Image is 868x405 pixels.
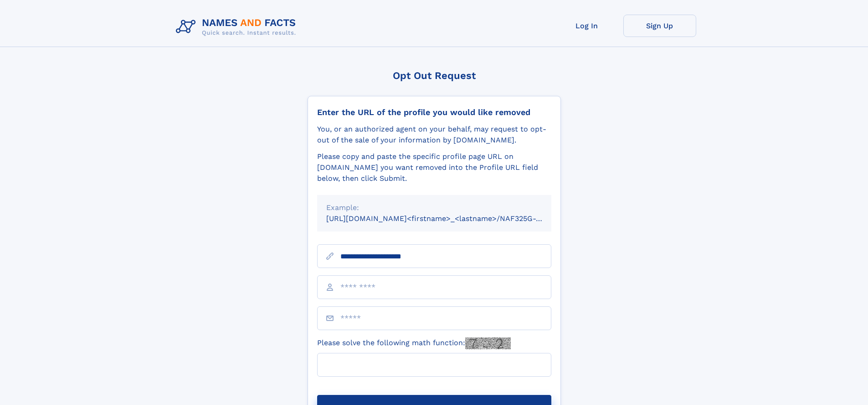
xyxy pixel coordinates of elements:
a: Sign Up [623,15,696,37]
div: Please copy and paste the specific profile page URL on [DOMAIN_NAME] you want removed into the Pr... [317,151,551,184]
div: Enter the URL of the profile you would like removed [317,107,551,117]
div: Example: [326,202,542,213]
a: Log In [550,15,623,37]
div: Opt Out Request [308,70,561,81]
small: [URL][DOMAIN_NAME]<firstname>_<lastname>/NAF325G-xxxxxxxx [326,214,569,223]
label: Please solve the following math function: [317,337,511,349]
div: You, or an authorized agent on your behalf, may request to opt-out of the sale of your informatio... [317,124,551,146]
img: Logo Names and Facts [172,15,303,39]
